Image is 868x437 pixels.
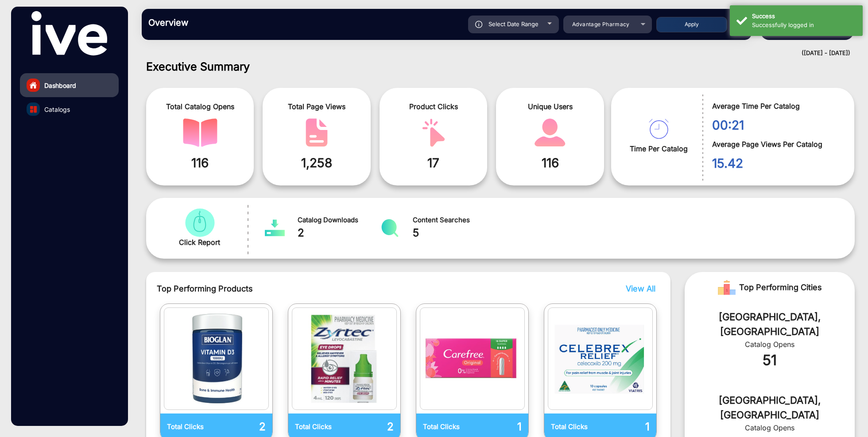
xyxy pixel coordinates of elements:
[298,225,380,241] span: 2
[649,119,669,139] img: catalog
[626,284,655,293] span: View All
[413,225,496,241] span: 5
[698,350,841,371] div: 51
[698,422,841,433] div: Catalog Opens
[503,101,597,112] span: Unique Users
[656,17,727,32] button: Apply
[133,49,850,58] div: ([DATE] - [DATE])
[712,116,841,134] span: 00:21
[183,118,217,147] img: catalog
[712,139,841,150] span: Average Page Views Per Catalog
[344,419,394,435] p: 2
[752,12,856,21] div: Success
[182,209,217,237] img: catalog
[167,422,217,432] p: Total Clicks
[153,154,247,172] span: 116
[488,20,539,28] span: Select Date Range
[30,106,37,113] img: catalog
[294,310,395,407] img: catalog
[153,101,247,112] span: Total Catalog Opens
[739,279,822,296] span: Top Performing Cities
[20,97,119,121] a: Catalogs
[550,310,651,407] img: catalog
[422,310,523,407] img: catalog
[295,422,345,432] p: Total Clicks
[31,11,107,55] img: vmg-logo
[44,105,70,114] span: Catalogs
[386,101,480,112] span: Product Clicks
[416,118,451,147] img: catalog
[475,21,483,28] img: icon
[551,422,601,432] p: Total Clicks
[44,81,76,90] span: Dashboard
[146,60,855,73] h1: Executive Summary
[752,21,856,30] div: Successfully logged in
[698,339,841,350] div: Catalog Opens
[265,219,285,237] img: catalog
[167,310,267,407] img: catalog
[157,283,540,295] span: Top Performing Products
[148,17,272,28] h3: Overview
[298,215,380,225] span: Catalog Downloads
[386,154,480,172] span: 17
[698,393,841,422] div: [GEOGRAPHIC_DATA], [GEOGRAPHIC_DATA]
[20,73,119,97] a: Dashboard
[269,154,364,172] span: 1,258
[413,215,496,225] span: Content Searches
[533,118,567,147] img: catalog
[712,101,841,111] span: Average Time Per Catalog
[572,21,630,28] span: Advantage Pharmacy
[712,154,841,173] span: 15.42
[179,237,220,248] span: Click Report
[29,81,37,89] img: home
[299,118,334,147] img: catalog
[624,283,653,295] button: View All
[423,422,473,432] p: Total Clicks
[600,419,650,435] p: 1
[503,154,597,172] span: 116
[718,279,736,296] img: Rank image
[698,310,841,339] div: [GEOGRAPHIC_DATA], [GEOGRAPHIC_DATA]
[472,419,522,435] p: 1
[216,419,266,435] p: 2
[380,219,400,237] img: catalog
[269,101,364,112] span: Total Page Views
